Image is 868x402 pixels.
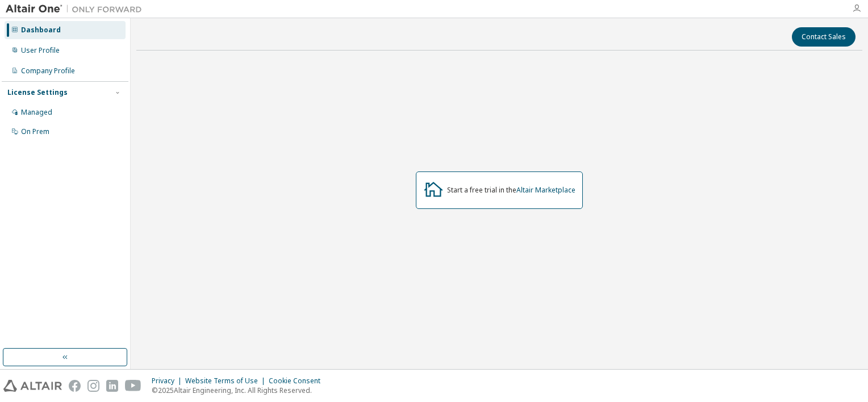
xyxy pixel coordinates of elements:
[7,88,68,97] div: License Settings
[447,186,575,195] div: Start a free trial in the
[3,380,62,392] img: altair_logo.svg
[185,376,269,386] div: Website Terms of Use
[269,376,327,386] div: Cookie Consent
[125,380,141,392] img: youtube.svg
[792,27,856,47] button: Contact Sales
[6,3,148,15] img: Altair One
[87,380,99,392] img: instagram.svg
[21,46,60,55] div: User Profile
[21,66,75,76] div: Company Profile
[21,26,61,35] div: Dashboard
[516,185,575,195] a: Altair Marketplace
[69,380,81,392] img: facebook.svg
[152,376,185,386] div: Privacy
[152,386,327,395] p: © 2025 Altair Engineering, Inc. All Rights Reserved.
[21,127,49,136] div: On Prem
[106,380,118,392] img: linkedin.svg
[21,108,52,117] div: Managed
